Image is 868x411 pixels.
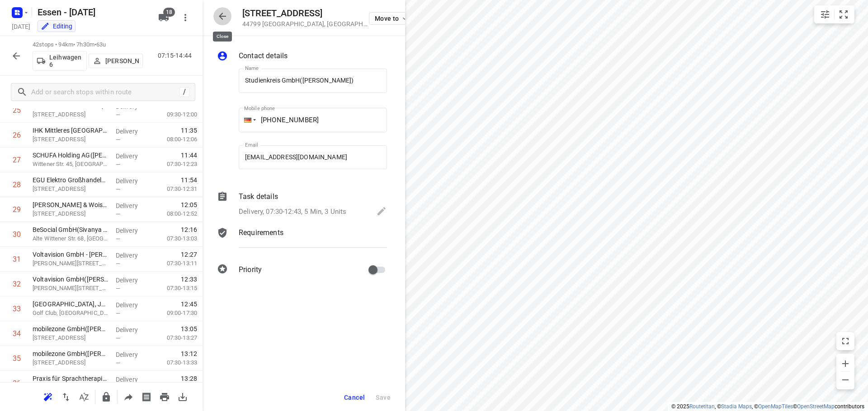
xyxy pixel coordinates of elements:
div: 26 [13,131,21,139]
span: Sort by time window [75,392,93,401]
div: 35 [13,354,21,363]
div: 34 [13,329,21,338]
p: Priority [239,264,262,275]
button: Cancel [340,389,368,406]
div: Requirements [217,227,387,254]
span: — [116,310,120,317]
button: 18 [155,9,173,27]
span: Print shipping labels [137,392,156,401]
div: 36 [13,379,21,388]
span: Reoptimize route [39,392,57,401]
p: Requirements [239,227,283,238]
p: Golf Club, [GEOGRAPHIC_DATA] [33,309,108,318]
p: Wittener Str. 45, [GEOGRAPHIC_DATA] [33,160,108,169]
span: 12:05 [181,200,197,209]
div: 30 [13,230,21,239]
p: BeSocial GmbH(Sivanya Neelavannan) [33,225,108,234]
div: 25 [13,106,21,115]
li: © 2025 , © , © © contributors [671,403,864,410]
button: Fit zoom [835,5,853,23]
p: 07:30-13:11 [152,259,197,268]
div: 29 [13,205,21,214]
button: Lock route [97,388,115,406]
span: Print route [156,392,174,401]
p: EGU Elektro Großhandels Union(Christian Berndt) [33,175,108,185]
p: Delivery [116,226,149,235]
div: small contained button group [814,5,854,23]
svg: Edit [376,206,387,217]
p: Delivery [116,300,149,309]
label: Mobile phone [244,106,275,111]
span: Cancel [344,394,365,401]
span: 13:28 [181,374,197,383]
p: 07:30-12:31 [152,185,197,194]
div: Germany: + 49 [239,108,256,132]
button: More [176,9,194,27]
p: 42 stops • 94km • 7h30m [33,41,143,49]
h5: [STREET_ADDRESS] [242,8,369,18]
p: 09:00-17:30 [152,309,197,318]
p: Delivery [116,176,149,185]
span: — [116,236,120,242]
span: Share route [119,392,137,401]
p: Delivery [116,127,149,136]
span: 13:05 [181,324,197,333]
span: 11:35 [181,126,197,135]
a: Stadia Maps [721,403,752,410]
p: 08:00-12:06 [152,135,197,144]
p: Praxis für Sprachtherapie Melanie Tenbusch & Nicole Wirsching(Nicole Wirsching) [33,374,108,383]
p: SCHUFA Holding AG(Olaf Wulff) [33,151,108,160]
button: [PERSON_NAME] [89,54,143,68]
p: Delivery [116,276,149,285]
span: 12:45 [181,300,197,309]
div: 27 [13,156,21,164]
span: — [116,111,120,118]
span: — [116,360,120,366]
h5: Rename [34,5,151,19]
span: Reverse route [57,392,75,401]
p: Lise-Meitner-Allee 19, Bochum [33,284,108,293]
span: — [116,211,120,217]
button: Move to [369,12,412,25]
p: 44799 [GEOGRAPHIC_DATA] , [GEOGRAPHIC_DATA] [242,20,369,28]
p: 07:30-13:33 [152,358,197,367]
div: Contact details [217,51,387,63]
p: [STREET_ADDRESS] [33,135,108,144]
p: Contact details [239,51,288,61]
p: Leihwagen 6 [49,54,83,68]
p: [STREET_ADDRESS] [33,185,108,194]
div: Task detailsDelivery, 07:30-12:43, 5 Min, 3 Units [217,191,387,218]
div: / [179,87,189,97]
p: IHK Mittleres Ruhrgebiet(Melanie Paschke) [33,126,108,135]
span: — [116,260,120,267]
a: OpenMapTiles [758,403,793,410]
p: [STREET_ADDRESS] [33,110,108,119]
p: 08:00-12:52 [152,209,197,218]
span: — [116,161,120,168]
span: — [116,285,120,292]
span: 12:33 [181,275,197,284]
span: 12:16 [181,225,197,234]
span: — [116,335,120,342]
span: 63u [96,41,106,48]
p: mobilezone GmbH(Yvonne Neumann) [33,349,108,358]
p: [PERSON_NAME] [105,57,139,65]
p: Voltavision GmbH(Kai Ulbrich) [33,275,108,284]
p: Delivery [116,375,149,384]
a: OpenStreetMap [797,403,835,410]
p: Alte Wittener Str. 68, Bochum [33,234,108,243]
p: Delivery [116,201,149,210]
input: Add or search stops within route [31,85,179,99]
p: 07:30-13:03 [152,234,197,243]
p: Task details [239,191,278,202]
div: 31 [13,255,21,263]
p: Wienhaus & Woiske Steuerberater GmbH(Kerstin Czomber) [33,200,108,209]
div: 32 [13,280,21,288]
p: [STREET_ADDRESS] [33,333,108,342]
div: You are currently in edit mode. [41,22,72,31]
span: 13:12 [181,349,197,358]
button: Leihwagen 6 [33,51,87,71]
p: 07:30-12:23 [152,160,197,169]
p: Ruhr-Universität Bochum, Jur. Fakultät(Sarah Rijo Langenegger) [33,300,108,309]
p: Lise-Meitner-Allee 21, Bochum [33,259,108,268]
